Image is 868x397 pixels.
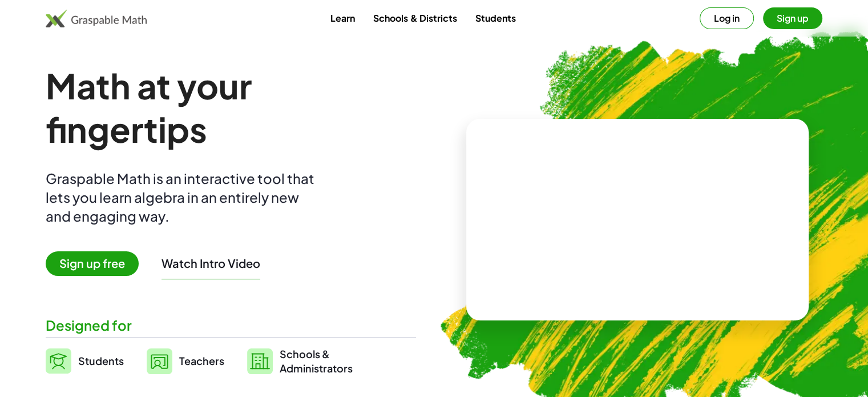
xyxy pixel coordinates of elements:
span: Students [78,354,124,367]
video: What is this? This is dynamic math notation. Dynamic math notation plays a central role in how Gr... [552,177,723,263]
a: Students [46,347,124,375]
img: svg%3e [147,348,172,374]
a: Schools &Administrators [247,347,353,375]
span: Schools & Administrators [280,347,353,375]
a: Teachers [147,347,224,375]
h1: Math at your fingertips [46,64,409,151]
img: svg%3e [247,348,273,374]
button: Watch Intro Video [162,256,260,271]
button: Sign up [763,7,822,29]
button: Log in [700,7,754,29]
div: Designed for [46,316,416,335]
span: Teachers [179,354,224,367]
div: Graspable Math is an interactive tool that lets you learn algebra in an entirely new and engaging... [46,169,320,226]
a: Learn [321,7,364,29]
a: Students [466,7,524,29]
span: Sign up free [46,251,139,276]
a: Schools & Districts [364,7,466,29]
img: svg%3e [46,348,71,374]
